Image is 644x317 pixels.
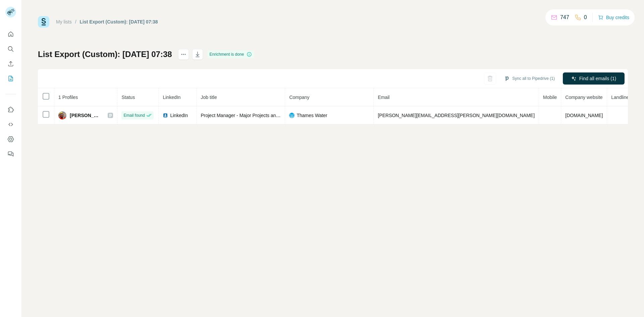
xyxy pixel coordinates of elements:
img: Surfe Logo [38,16,49,28]
span: Company [289,95,309,100]
span: Project Manager - Major Projects and Programmes [201,113,307,118]
button: Buy credits [598,13,629,22]
button: Quick start [5,28,16,40]
span: Status [121,95,135,100]
img: LinkedIn logo [163,113,168,118]
div: List Export (Custom): [DATE] 07:38 [80,18,158,25]
span: Company website [565,95,602,100]
button: Find all emails (1) [563,72,625,85]
button: Sync all to Pipedrive (1) [499,73,559,84]
span: LinkedIn [170,112,188,119]
li: / [75,18,76,25]
span: LinkedIn [163,95,180,100]
span: 1 Profiles [58,95,78,100]
span: Find all emails (1) [579,75,616,82]
button: Use Surfe API [5,118,16,130]
img: company-logo [289,113,294,118]
div: Enrichment is done [208,50,254,58]
span: Mobile [543,95,557,100]
button: My lists [5,72,16,85]
button: Enrich CSV [5,58,16,70]
h1: List Export (Custom): [DATE] 07:38 [38,49,172,60]
span: Email found [123,112,145,118]
span: [PERSON_NAME] [70,112,101,119]
span: [PERSON_NAME][EMAIL_ADDRESS][PERSON_NAME][DOMAIN_NAME] [378,113,535,118]
span: Job title [201,95,217,100]
button: Feedback [5,148,16,160]
button: actions [178,49,189,60]
span: Thames Water [297,112,327,119]
button: Dashboard [5,133,16,145]
img: Avatar [58,111,66,119]
button: Use Surfe on LinkedIn [5,104,16,116]
span: [DOMAIN_NAME] [565,113,603,118]
button: Search [5,43,16,55]
a: My lists [56,19,72,24]
p: 747 [560,13,569,21]
span: Email [378,95,389,100]
p: 0 [584,13,587,21]
span: Landline [611,95,629,100]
